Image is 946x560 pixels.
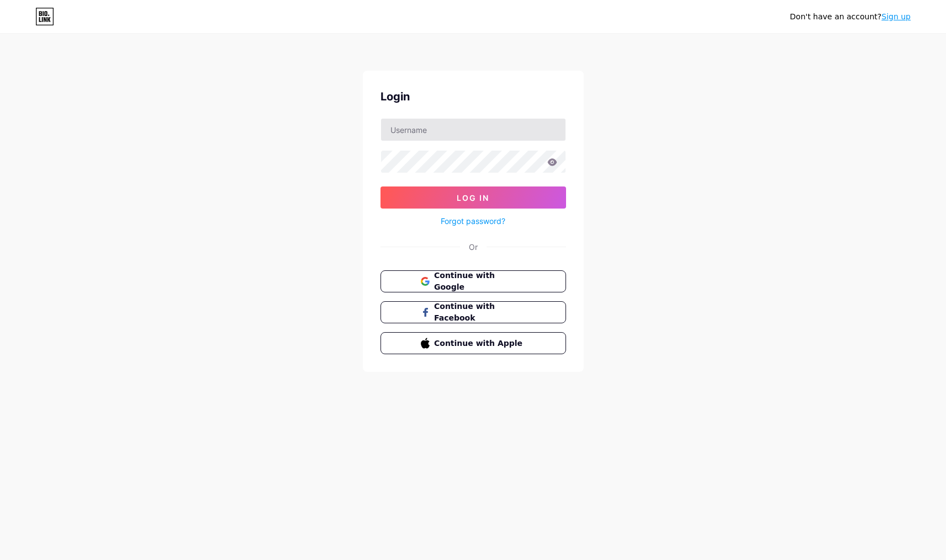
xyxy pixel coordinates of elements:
[381,119,566,141] input: Username
[434,301,525,324] span: Continue with Facebook
[441,215,505,227] a: Forgot password?
[881,12,911,21] a: Sign up
[380,88,566,105] div: Login
[457,193,489,202] span: Log In
[434,338,525,349] span: Continue with Apple
[380,301,566,323] button: Continue with Facebook
[469,241,478,253] div: Or
[434,270,525,293] span: Continue with Google
[790,11,911,23] div: Don't have an account?
[380,186,566,209] button: Log In
[380,270,566,292] button: Continue with Google
[380,332,566,354] button: Continue with Apple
